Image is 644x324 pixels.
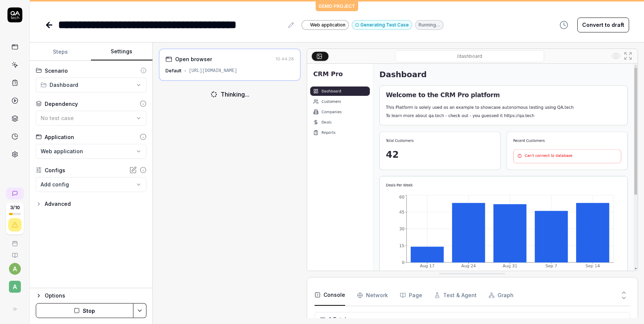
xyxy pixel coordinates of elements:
[36,199,71,208] button: Advanced
[41,147,83,155] span: Web application
[45,100,78,108] div: Dependency
[276,56,294,62] time: 10:44:28
[36,144,146,159] button: Web application
[415,20,443,30] div: Running…
[307,64,638,271] img: Screenshot
[175,55,212,63] div: Open browser
[434,285,477,306] button: Test & Agent
[6,188,24,199] a: New conversation
[221,90,249,99] div: Thinking...
[165,67,181,74] div: Default
[9,263,21,275] button: a
[36,291,146,300] button: Options
[50,81,78,89] span: Dashboard
[45,133,74,141] div: Application
[555,18,573,32] button: View version history
[577,18,629,32] button: Convert to draft
[10,205,20,210] span: 3 / 10
[41,115,74,121] span: No test case
[36,78,146,92] button: Dashboard
[36,111,146,126] button: No test case
[45,291,146,300] div: Options
[189,67,237,74] div: [URL][DOMAIN_NAME]
[91,43,152,61] button: Settings
[357,285,388,306] button: Network
[610,50,622,62] button: Show all interative elements
[489,285,514,306] button: Graph
[9,281,21,293] span: A
[45,67,68,75] div: Scenario
[352,20,412,30] button: Generating Test Case
[30,43,91,61] button: Steps
[36,303,133,318] button: Stop
[315,285,345,306] button: Console
[45,199,71,208] div: Advanced
[302,20,349,30] a: Web application
[3,275,26,294] button: A
[400,285,422,306] button: Page
[622,50,634,62] button: Open in full screen
[3,246,26,258] a: Documentation
[310,22,345,28] span: Web application
[45,166,65,174] div: Configs
[3,235,26,246] a: Book a call with us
